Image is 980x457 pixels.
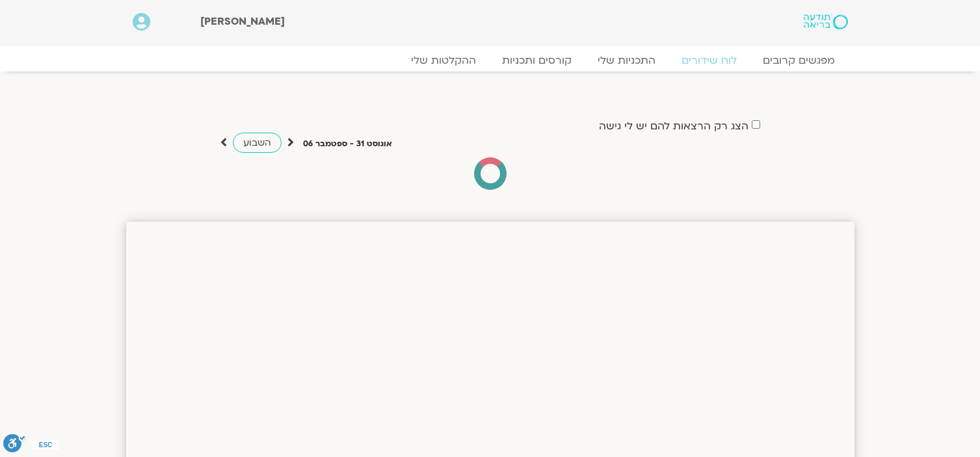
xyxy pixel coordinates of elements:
a: קורסים ותכניות [489,54,585,67]
a: לוח שידורים [669,54,750,67]
label: הצג רק הרצאות להם יש לי גישה [599,120,748,132]
span: השבוע [243,137,271,149]
nav: Menu [133,54,848,67]
a: מפגשים קרובים [750,54,848,67]
a: התכניות שלי [585,54,669,67]
p: אוגוסט 31 - ספטמבר 06 [303,137,392,151]
span: [PERSON_NAME] [200,14,285,29]
a: השבוע [233,133,282,153]
a: ההקלטות שלי [398,54,489,67]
